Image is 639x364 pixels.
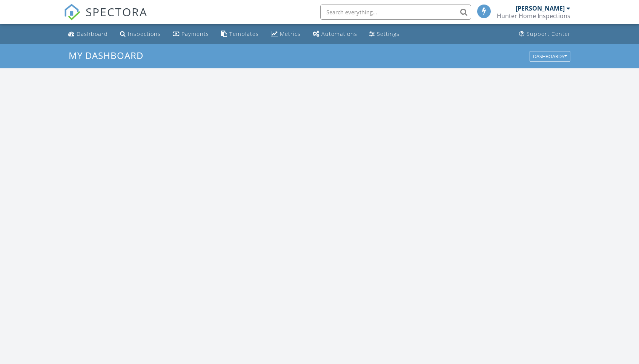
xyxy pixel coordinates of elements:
[69,49,143,62] span: My Dashboard
[117,27,164,41] a: Inspections
[170,27,212,41] a: Payments
[377,30,399,37] div: Settings
[366,27,402,41] a: Settings
[218,27,262,41] a: Templates
[321,30,357,37] div: Automations
[280,30,301,37] div: Metrics
[64,4,80,20] img: The Best Home Inspection Software - Spectora
[77,30,108,37] div: Dashboard
[516,5,565,12] div: [PERSON_NAME]
[533,54,567,59] div: Dashboards
[128,30,161,37] div: Inspections
[310,27,360,41] a: Automations (Basic)
[64,10,147,26] a: SPECTORA
[65,27,111,41] a: Dashboard
[530,51,570,62] button: Dashboards
[181,30,209,37] div: Payments
[527,30,571,37] div: Support Center
[229,30,259,37] div: Templates
[86,4,147,20] span: SPECTORA
[516,27,574,41] a: Support Center
[497,12,570,20] div: Hunter Home Inspections
[320,5,471,20] input: Search everything...
[268,27,304,41] a: Metrics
